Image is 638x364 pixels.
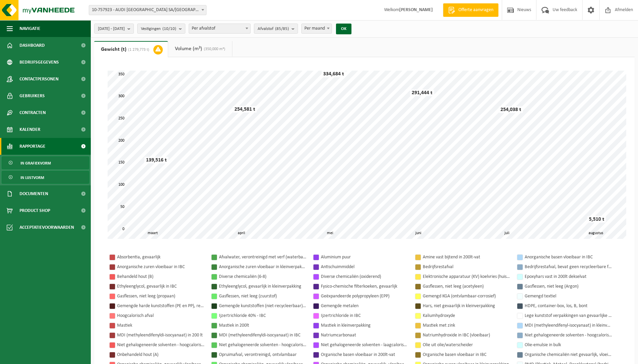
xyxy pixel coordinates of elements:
div: Gasflessen, niet leeg (propaan) [117,292,204,300]
span: 10-757923 - AUDI BRUSSELS SA/NV - VORST [89,5,206,15]
span: Gebruikers [20,87,45,104]
div: Ijzertrichloride in IBC [321,312,408,320]
div: Mastiek [117,321,204,330]
a: Offerte aanvragen [443,3,498,17]
div: Kaliumhydroxyde [423,312,510,320]
span: Kalender [20,121,40,138]
div: Gasflessen, niet leeg (Argon) [525,282,612,291]
div: Opruimafval, verontreinigd, ontvlambaar [219,351,306,359]
a: In grafiekvorm [2,156,89,169]
div: Gemengd KGA (ontvlambaar-corrosief) [423,292,510,300]
span: Per afvalstof [189,24,250,33]
div: Organische chemicaliën niet gevaarlijk, vloeibaar in IBC [525,351,612,359]
span: Navigatie [20,20,40,37]
div: Hars, niet gevaarlijk in kleinverpakking [423,302,510,310]
div: Gasflessen, niet leeg (acetyleen) [423,282,510,291]
div: Niet gehalogeneerde solventen - hoogcalorisch in IBC [117,341,204,349]
div: Geëxpandeerde polypropyleen (EPP) [321,292,408,300]
div: Elektronische apparatuur (KV) koelvries (huishoudelijk) [423,272,510,281]
span: In grafiekvorm [21,157,51,170]
div: HDPE, container-box, los, B, bont [525,302,612,310]
div: 334,684 t [322,71,346,77]
div: MDI (methyleendifenyldi-isocyanaat) in 200 lt [117,331,204,339]
span: [DATE] - [DATE] [98,24,125,34]
button: Vestigingen(10/10) [137,24,185,34]
div: Olie uit olie/waterscheider [423,341,510,349]
button: OK [336,24,351,34]
div: Ethyleenglycol, gevaarlijk in IBC [117,282,204,291]
span: (350,000 m³) [202,47,225,51]
div: Gemengde metalen [321,302,408,310]
div: Antischuimmiddel [321,263,408,271]
div: Epoxyhars vast in 200lt dekselvat [525,272,612,281]
div: Anorganische basen vloeibaar in IBC [525,253,612,261]
div: Diverse chemicaliën (oxiderend) [321,272,408,281]
div: Fysico-chemische filterkoeken, gevaarlijk [321,282,408,291]
div: Gemengde kunststoffen (niet-recycleerbaar), exclusief PVC [219,302,306,310]
div: Onbehandeld hout (A) [117,351,204,359]
div: Diverse chemicaliën (6-8) [219,272,306,281]
span: 10-757923 - AUDI BRUSSELS SA/NV - VORST [89,5,207,15]
span: Contactpersonen [20,71,59,87]
button: [DATE] - [DATE] [94,24,134,34]
div: Hoogcalorisch afval [117,312,204,320]
span: (1 279,773 t) [126,48,149,52]
div: 5,510 t [587,216,606,223]
a: Gewicht (t) [94,41,168,57]
span: Afvalstof [258,24,289,34]
span: Product Shop [20,202,50,219]
span: Vestigingen [141,24,176,34]
div: Bedrijfsrestafval [423,263,510,271]
div: 139,516 t [144,157,168,163]
div: 254,581 t [233,106,257,113]
div: Mastiek met zink [423,321,510,330]
button: Afvalstof(85/85) [254,24,298,34]
span: Dashboard [20,37,45,54]
span: Contracten [20,104,46,121]
a: Volume (m³) [168,41,232,57]
span: Bedrijfsgegevens [20,54,59,71]
div: Gemengd textiel [525,292,612,300]
div: Afvalwater, verontreinigd met verf (waterbasis) [219,253,306,261]
div: Ethyleenglycol, gevaarlijk in kleinverpakking [219,282,306,291]
span: Rapportage [20,138,45,155]
span: In lijstvorm [21,171,44,184]
a: In lijstvorm [2,171,89,184]
div: Lege kunststof verpakkingen van gevaarlijke stoffen [525,312,612,320]
div: Anorganische zuren vloeibaar in IBC [117,263,204,271]
div: Organische basen vloeibaar in 200lt-vat [321,351,408,359]
span: Offerte aanvragen [457,7,495,13]
div: Natriumhydroxide in IBC (vloeibaar) [423,331,510,339]
span: Acceptatievoorwaarden [20,219,74,236]
count: (85/85) [275,27,289,31]
count: (10/10) [162,27,176,31]
div: Mastiek in 200lt [219,321,306,330]
div: Absorbentia, gevaarlijk [117,253,204,261]
span: Per maand [301,24,332,34]
div: Bedrijfsrestafval, bevat geen recycleerbare fracties, verbrandbaar na verkleining [525,263,612,271]
span: Per maand [302,24,332,33]
div: Organische basen vloeibaar in IBC [423,351,510,359]
div: MDI (methyleendifenyl-isocyanaat) in kleinverpakking [525,321,612,330]
strong: [PERSON_NAME] [399,7,433,12]
div: Niet gehalogeneerde solventen - hoogcalorisch in kleinverpakking [219,341,306,349]
div: Gasflessen, niet leeg (zuurstof) [219,292,306,300]
div: 254,038 t [499,106,523,113]
div: Aluminium puur [321,253,408,261]
div: Gemengde harde kunststoffen (PE en PP), recycleerbaar (industrieel) [117,302,204,310]
div: Niet gehalogeneerde solventen - hoogcalorisch in 200lt-vat [525,331,612,339]
span: Documenten [20,185,48,202]
div: Amine vast bijtend in 200lt-vat [423,253,510,261]
div: Behandeld hout (B) [117,272,204,281]
div: Ijzertrichloride 40% - IBC [219,312,306,320]
div: 291,444 t [410,89,434,96]
div: Anorganische zuren vloeibaar in kleinverpakking [219,263,306,271]
div: Mastiek in kleinverpakking [321,321,408,330]
div: Niet gehalogeneerde solventen - laagcalorisch in 200lt-vat [321,341,408,349]
div: Olie-emulsie in bulk [525,341,612,349]
div: MDI (methyleendifenyldi-isocyanaat) in IBC [219,331,306,339]
div: Natriumcarbonaat [321,331,408,339]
